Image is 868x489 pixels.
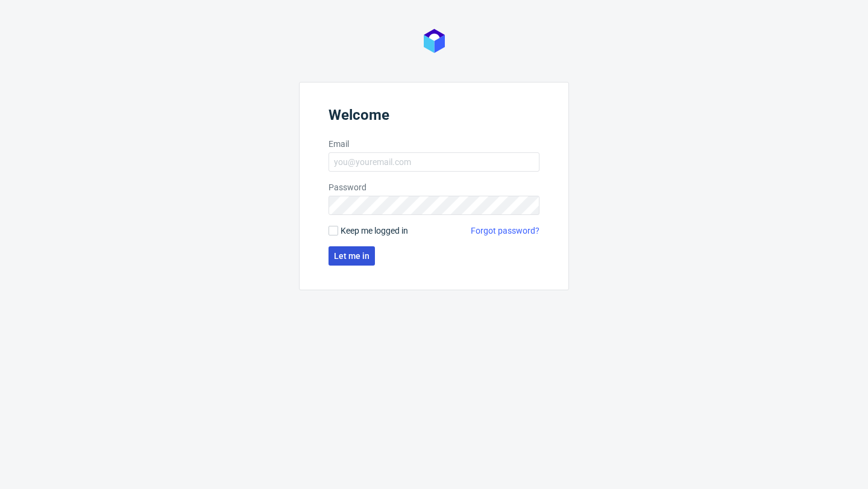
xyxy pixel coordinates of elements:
header: Welcome [329,107,539,128]
span: Keep me logged in [341,225,408,237]
a: Forgot password? [471,225,539,237]
input: you@youremail.com [329,152,539,172]
button: Let me in [329,246,375,266]
label: Email [329,138,539,150]
span: Let me in [334,252,370,260]
label: Password [329,181,539,193]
